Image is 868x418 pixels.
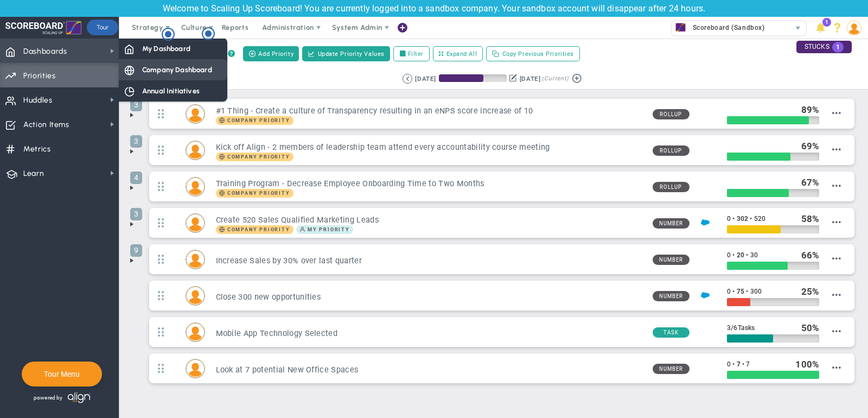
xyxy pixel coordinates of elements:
[653,327,690,338] span: Task
[812,17,829,39] li: Announcements
[186,323,205,341] img: Lucy Rodriguez
[727,251,731,259] span: 0
[308,227,350,232] span: My Priority
[801,250,812,261] span: 66
[403,74,412,84] button: Go to previous period
[727,360,731,368] span: 0
[318,49,385,59] span: Update Priority Values
[227,118,290,123] span: Company Priority
[822,18,831,27] span: 1
[653,182,690,192] span: Rollup
[216,179,644,189] h3: Training Program - Decrease Employee Onboarding Time to Two Months
[186,250,205,269] img: Katie Williams
[186,178,205,196] img: Lisa Jenkins
[23,113,69,136] span: Action Items
[142,65,212,75] span: Company Dashboard
[746,360,750,368] span: 7
[186,250,205,269] div: Katie Williams
[801,286,820,297] div: %
[653,145,690,156] span: Rollup
[216,328,644,339] h3: Mobile App Technology Selected
[216,106,644,116] h3: #1 Thing - Create a culture of Transparency resulting in an eNPS score increase of 10
[727,288,731,295] span: 0
[23,138,51,161] span: Metrics
[186,359,205,378] div: Tom Johnson
[653,364,690,374] span: Number
[332,23,382,31] span: System Admin
[502,49,574,59] span: Copy Previous Priorities
[186,322,205,342] div: Lucy Rodriguez
[227,227,290,232] span: Company Priority
[746,251,748,259] span: •
[227,191,290,196] span: Company Priority
[801,141,812,151] span: 69
[653,109,690,119] span: Rollup
[674,21,687,34] img: 33566.Company.photo
[216,189,293,198] span: Company Priority
[262,23,314,31] span: Administration
[520,74,540,84] div: [DATE]
[393,46,430,61] label: Filter
[186,141,205,160] img: Miguel Cabrera
[801,104,820,116] div: %
[732,215,735,223] span: •
[216,17,254,39] span: Reports
[216,153,293,161] span: Company Priority
[738,324,755,332] span: Tasks
[742,360,744,368] span: •
[186,359,205,378] img: Tom Johnson
[186,287,205,305] img: Mark Collins
[446,49,477,59] span: Expand All
[737,251,744,259] span: 20
[227,154,290,160] span: Company Priority
[801,286,812,297] span: 25
[732,288,735,295] span: •
[801,104,812,115] span: 89
[142,43,190,54] span: My Dashboard
[727,215,731,223] span: 0
[701,291,710,300] img: Salesforce Enabled<br />Sandbox: Quarterly Leads and Opportunities
[23,65,56,87] span: Priorities
[801,213,812,224] span: 58
[302,46,390,61] button: Update Priority Values
[750,215,752,223] span: •
[433,46,483,61] button: Expand All
[829,17,846,39] li: Help & Frequently Asked Questions (FAQ)
[186,104,205,124] div: Mark Collins
[754,215,765,223] span: 520
[23,89,53,112] span: Huddles
[181,23,207,31] span: Culture
[801,322,820,334] div: %
[296,225,353,234] span: My Priority
[801,176,820,188] div: %
[439,74,507,82] div: Period Progress: 66% Day 60 of 90 with 30 remaining.
[186,177,205,197] div: Lisa Jenkins
[243,46,299,61] button: Add Priority
[23,162,44,185] span: Learn
[801,249,820,261] div: %
[22,389,137,406] div: Powered by Align
[801,140,820,152] div: %
[732,251,735,259] span: •
[130,172,142,184] span: 4
[186,214,205,232] img: Hannah Dogru
[801,322,812,333] span: 50
[216,116,293,125] span: Company Priority
[216,365,644,375] h3: Look at 7 potential New Office Spaces
[701,218,710,227] img: Salesforce Enabled<br />Sandbox: Quarterly Leads and Opportunities
[130,99,142,111] span: 3
[142,86,200,96] span: Annual Initiatives
[832,42,844,53] span: 1
[542,74,568,84] span: (Current)
[847,21,861,35] img: 193898.Person.photo
[186,141,205,160] div: Miguel Cabrera
[653,291,690,301] span: Number
[258,49,293,59] span: Add Priority
[216,292,644,302] h3: Close 300 new opportunities
[216,142,644,153] h3: Kick off Align - 2 members of leadership team attend every accountability course meeting
[130,47,235,61] div: Manage Priorities
[130,135,142,148] span: 3
[795,358,819,370] div: %
[795,359,812,370] span: 100
[731,324,733,332] span: /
